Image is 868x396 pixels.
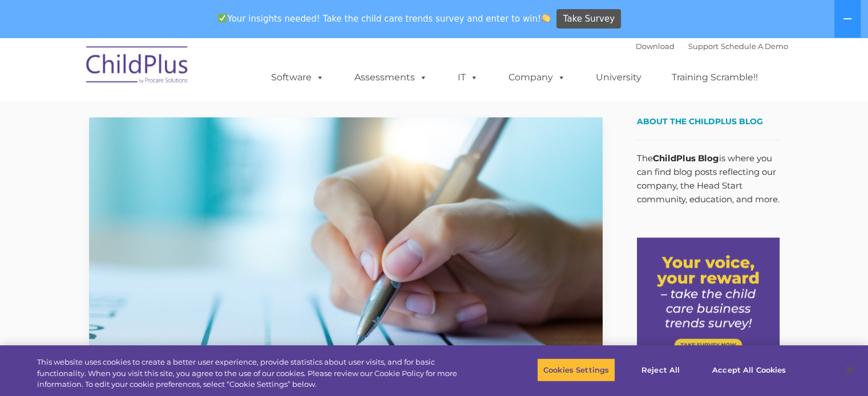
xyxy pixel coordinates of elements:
[625,358,696,382] button: Reject All
[343,66,439,89] a: Assessments
[563,9,615,29] span: Take Survey
[660,66,769,89] a: Training Scramble!!
[542,14,550,22] img: 👏
[837,357,862,382] button: Close
[636,42,788,51] font: |
[497,66,577,89] a: Company
[637,152,780,206] p: The is where you can find blog posts reflecting our company, the Head Start community, education,...
[584,66,653,89] a: University
[636,42,675,51] a: Download
[653,153,719,164] strong: ChildPlus Blog
[260,66,336,89] a: Software
[213,7,555,30] span: Your insights needed! Take the child care trends survey and enter to win!
[706,358,792,382] button: Accept All Cookies
[637,116,763,126] span: About the ChildPlus Blog
[37,357,478,390] div: This website uses cookies to create a better user experience, provide statistics about user visit...
[688,42,718,51] a: Support
[218,14,227,22] img: ✅
[556,9,621,29] a: Take Survey
[537,358,615,382] button: Cookies Settings
[721,42,788,51] a: Schedule A Demo
[446,66,490,89] a: IT
[80,38,195,95] img: ChildPlus by Procare Solutions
